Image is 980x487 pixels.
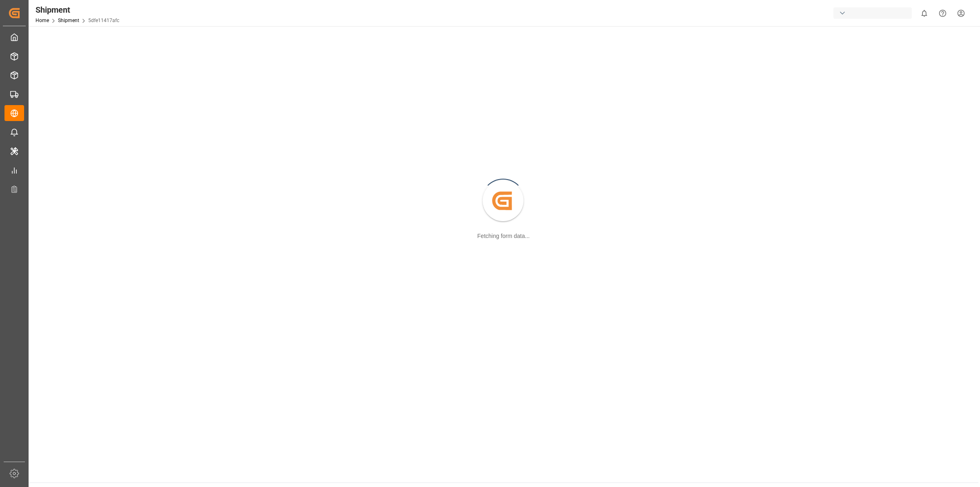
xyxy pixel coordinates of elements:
[36,18,49,23] a: Home
[477,232,530,240] div: Fetching form data...
[933,4,952,22] button: Help Center
[36,4,119,16] div: Shipment
[58,18,79,23] a: Shipment
[915,4,933,22] button: show 0 new notifications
